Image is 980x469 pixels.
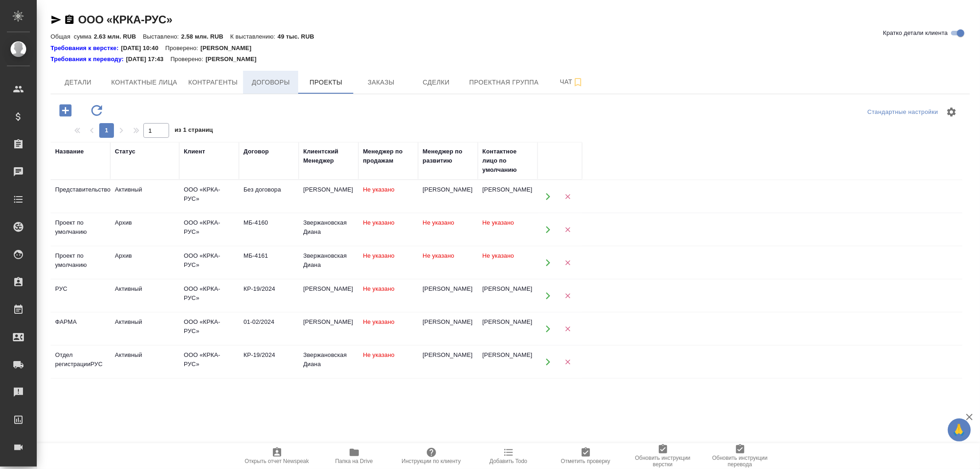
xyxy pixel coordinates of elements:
div: Статус [115,147,136,156]
div: Звержановская Диана [303,251,354,270]
button: 🙏 [948,418,971,441]
div: [PERSON_NAME] [482,317,533,327]
a: Требования к переводу: [51,55,126,64]
div: РУС [55,284,106,294]
span: Обновить инструкции перевода [707,455,773,468]
div: ФАРМА [55,317,106,327]
p: [PERSON_NAME] [205,55,263,64]
button: Обновить инструкции перевода [702,443,779,469]
span: Открыть отчет Newspeak [245,458,309,464]
span: Не указано [482,219,514,226]
p: [PERSON_NAME] [200,44,258,53]
p: Выставлено: [143,33,181,40]
div: Звержановская Диана [303,218,354,237]
span: Кратко детали клиента [883,28,948,38]
button: Открыть [538,319,557,338]
span: Отметить проверку [561,458,610,464]
div: Проект по умолчанию [55,251,106,270]
div: МБ-4161 [244,251,294,260]
button: Отметить проверку [547,443,624,469]
span: Добавить Todo [489,458,527,464]
span: Не указано [363,318,395,325]
span: Проекты [304,77,348,88]
span: Чат [549,76,594,88]
button: Удалить [558,220,577,239]
a: ООО «КРКА-РУС» [78,13,172,26]
span: Не указано [363,285,395,292]
p: [DATE] 10:40 [121,44,165,53]
button: Открыть [538,352,557,371]
span: Не указано [363,186,395,193]
div: Звержановская Диана [303,350,354,369]
div: [PERSON_NAME] [303,284,354,294]
span: Не указано [363,351,395,358]
div: Активный [115,317,175,327]
span: Проектная группа [469,77,538,88]
button: Удалить [558,319,577,338]
button: Открыть [538,286,557,305]
div: ООО «КРКА-РУС» [184,218,234,237]
div: Активный [115,350,175,360]
span: из 1 страниц [175,124,213,138]
div: Менеджер по развитию [423,147,473,165]
div: ООО «КРКА-РУС» [184,251,234,270]
p: 49 тыс. RUB [278,33,321,40]
div: Проект по умолчанию [55,218,106,237]
button: Удалить [558,352,577,371]
div: [PERSON_NAME] [303,317,354,327]
div: Активный [115,284,175,294]
div: КР-19/2024 [244,284,294,294]
span: Договоры [249,77,293,88]
span: Сделки [414,77,458,88]
div: Название [55,147,84,156]
span: Настроить таблицу [940,101,963,123]
div: 01-02/2024 [244,317,294,327]
div: Клиент [184,147,205,156]
p: К выставлению: [230,33,278,40]
div: ООО «КРКА-РУС» [184,317,234,336]
div: Представительство [55,185,106,194]
button: Открыть [538,253,557,272]
div: [PERSON_NAME] [482,350,533,360]
span: Не указано [482,252,514,259]
div: [PERSON_NAME] [303,185,354,194]
p: [DATE] 17:43 [126,55,170,64]
div: ООО «КРКА-РУС» [184,284,234,303]
button: Скопировать ссылку для ЯМессенджера [51,14,62,25]
button: Удалить [558,253,577,272]
p: Проверено: [170,55,206,64]
span: Не указано [363,252,395,259]
div: Клиентский Менеджер [303,147,354,165]
span: Не указано [363,219,395,226]
div: [PERSON_NAME] [423,284,473,294]
span: 🙏 [952,420,967,440]
span: Не указано [423,219,454,226]
div: Контактное лицо по умолчанию [482,147,533,175]
span: Папка на Drive [335,458,373,464]
button: Обновить данные [84,101,109,120]
div: МБ-4160 [244,218,294,227]
span: Заказы [359,77,403,88]
button: Открыть [538,187,557,206]
span: Инструкции по клиенту [402,458,461,464]
div: [PERSON_NAME] [423,185,473,194]
span: Обновить инструкции верстки [630,455,696,468]
div: Нажми, чтобы открыть папку с инструкцией [51,44,121,53]
button: Удалить [558,286,577,305]
button: Папка на Drive [316,443,393,469]
div: Архив [115,251,175,260]
div: Договор [244,147,269,156]
p: Проверено: [165,44,201,53]
div: КР-19/2024 [244,350,294,360]
div: [PERSON_NAME] [423,317,473,327]
span: Контрагенты [188,77,238,88]
p: 2.58 млн. RUB [181,33,230,40]
div: Менеджер по продажам [363,147,414,165]
div: Нажми, чтобы открыть папку с инструкцией [51,55,126,64]
div: Отдел регистрацииРУС [55,350,106,369]
div: [PERSON_NAME] [482,284,533,294]
div: split button [865,105,940,119]
span: Не указано [423,252,454,259]
button: Добавить Todo [470,443,547,469]
div: Без договора [244,185,294,194]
